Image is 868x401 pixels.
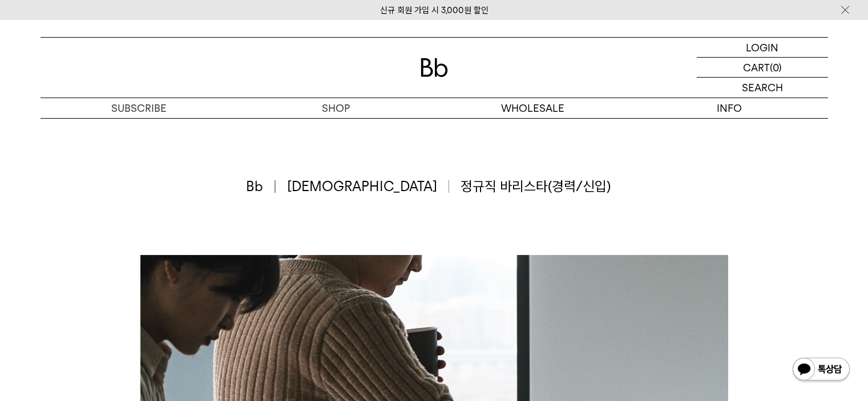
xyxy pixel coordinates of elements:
a: 신규 회원 가입 시 3,000원 할인 [380,5,488,15]
a: CART (0) [697,58,828,78]
p: LOGIN [746,38,778,57]
img: 카카오톡 채널 1:1 채팅 버튼 [792,357,851,384]
p: INFO [631,98,828,118]
a: LOGIN [697,38,828,58]
p: SEARCH [742,78,783,98]
a: SHOP [237,98,434,118]
span: 정규직 바리스타(경력/신입) [461,177,611,196]
p: WHOLESALE [434,98,631,118]
p: CART [743,58,770,77]
img: 로고 [421,58,448,77]
p: (0) [770,58,782,77]
span: Bb [246,177,276,196]
span: [DEMOGRAPHIC_DATA] [287,177,450,196]
a: SUBSCRIBE [41,98,237,118]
